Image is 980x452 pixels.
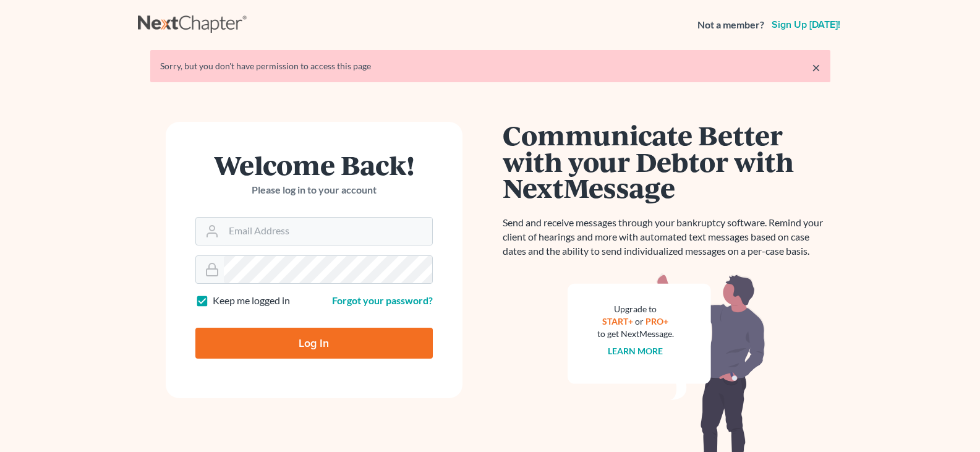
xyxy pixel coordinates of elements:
a: START+ [602,316,633,326]
a: × [812,60,820,75]
a: Sign up [DATE]! [769,20,843,30]
label: Keep me logged in [213,294,290,308]
a: Learn more [608,346,663,356]
input: Log In [195,328,433,359]
span: or [635,316,644,326]
a: PRO+ [646,316,668,326]
h1: Communicate Better with your Debtor with NextMessage [503,122,830,201]
div: Sorry, but you don't have permission to access this page [160,60,820,72]
strong: Not a member? [697,18,764,32]
h1: Welcome Back! [195,151,433,178]
p: Send and receive messages through your bankruptcy software. Remind your client of hearings and mo... [503,216,830,258]
input: Email Address [224,218,432,245]
p: Please log in to your account [195,183,433,197]
a: Forgot your password? [332,294,433,306]
div: Upgrade to [597,303,674,315]
div: to get NextMessage. [597,328,674,340]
